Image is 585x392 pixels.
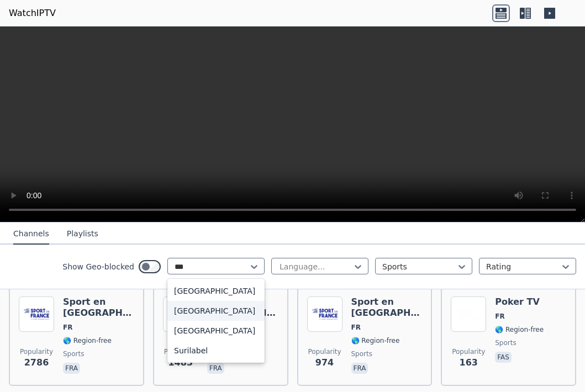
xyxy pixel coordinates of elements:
[207,363,224,374] p: fra
[24,356,49,369] span: 2786
[308,347,341,356] span: Popularity
[167,301,265,321] div: [GEOGRAPHIC_DATA]
[351,363,368,374] p: fra
[452,347,485,356] span: Popularity
[63,323,72,332] span: FR
[13,224,49,245] button: Channels
[67,224,98,245] button: Playlists
[167,281,265,301] div: [GEOGRAPHIC_DATA]
[20,347,53,356] span: Popularity
[315,356,334,369] span: 974
[495,312,504,321] span: FR
[63,336,112,345] span: 🌎 Region-free
[9,7,56,20] a: WatchIPTV
[167,341,265,361] div: Surilabel
[168,356,193,369] span: 1483
[495,325,544,334] span: 🌎 Region-free
[495,338,516,347] span: sports
[307,296,342,332] img: Sport en France
[351,336,400,345] span: 🌎 Region-free
[163,296,198,332] img: Sport en France
[62,261,134,272] label: Show Geo-blocked
[451,296,486,332] img: Poker TV
[19,296,54,332] img: Sport en France
[351,323,361,332] span: FR
[63,349,84,358] span: sports
[63,363,80,374] p: fra
[63,296,134,319] h6: Sport en [GEOGRAPHIC_DATA]
[351,296,423,319] h6: Sport en [GEOGRAPHIC_DATA]
[351,349,372,358] span: sports
[460,356,478,369] span: 163
[495,296,544,308] h6: Poker TV
[495,352,512,363] p: fas
[167,321,265,341] div: [GEOGRAPHIC_DATA]
[164,347,197,356] span: Popularity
